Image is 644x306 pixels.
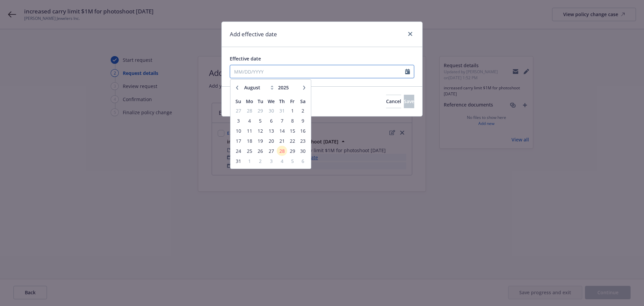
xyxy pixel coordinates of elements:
td: 6 [298,156,308,166]
span: Cancel [386,98,401,104]
span: 14 [277,127,286,135]
td: 10 [233,126,244,136]
span: 30 [266,106,276,115]
td: 19 [255,136,266,146]
td: 12 [255,126,266,136]
span: Th [279,98,285,104]
span: 16 [299,127,308,135]
td: 31 [233,156,244,166]
span: 19 [256,137,265,145]
span: We [268,98,275,104]
span: 26 [256,147,265,155]
span: 4 [244,117,254,125]
td: 30 [298,146,308,156]
span: 3 [266,157,276,165]
td: 1 [287,105,298,116]
span: 3 [234,117,243,125]
input: MM/DD/YYYY [230,65,405,78]
td: 14 [277,126,287,136]
span: Save [404,98,414,104]
td: 6 [266,116,277,126]
span: 11 [244,127,254,135]
span: 27 [234,106,243,115]
span: 31 [277,106,286,115]
td: 16 [298,126,308,136]
td: 31 [277,105,287,116]
span: 4 [277,157,286,165]
span: 28 [277,147,286,155]
span: Su [235,98,241,104]
td: 4 [277,156,287,166]
td: 2 [298,105,308,116]
span: 24 [234,147,243,155]
span: 7 [277,117,286,125]
span: 2 [299,106,308,115]
td: 7 [277,116,287,126]
span: 30 [299,147,308,155]
td: 29 [255,105,266,116]
span: 17 [234,137,243,145]
td: 9 [298,116,308,126]
span: 22 [288,137,297,145]
td: 5 [287,156,298,166]
td: 2 [255,156,266,166]
td: 11 [244,126,255,136]
h1: Add effective date [230,30,277,39]
td: 4 [244,116,255,126]
span: 1 [288,106,297,115]
button: Save [404,95,414,108]
span: 21 [277,137,286,145]
span: 6 [299,157,308,165]
td: 29 [287,146,298,156]
span: 2 [256,157,265,165]
td: 30 [266,105,277,116]
td: 20 [266,136,277,146]
td: 26 [255,146,266,156]
span: 28 [244,106,254,115]
span: 9 [299,117,308,125]
span: 10 [234,127,243,135]
span: 8 [288,117,297,125]
button: Cancel [386,95,401,108]
svg: Calendar [405,69,410,74]
td: 13 [266,126,277,136]
td: 5 [255,116,266,126]
a: close [406,30,414,38]
span: 6 [266,117,276,125]
td: 24 [233,146,244,156]
td: 27 [266,146,277,156]
span: Sa [300,98,306,104]
td: 28 [277,146,287,156]
span: 5 [256,117,265,125]
span: 15 [288,127,297,135]
span: 13 [266,127,276,135]
td: 28 [244,105,255,116]
span: 23 [299,137,308,145]
span: 12 [256,127,265,135]
span: 31 [234,157,243,165]
td: 22 [287,136,298,146]
span: Effective date [230,55,261,62]
span: 20 [266,137,276,145]
td: 21 [277,136,287,146]
span: Mo [246,98,253,104]
td: 23 [298,136,308,146]
td: 3 [233,116,244,126]
td: 3 [266,156,277,166]
span: 18 [244,137,254,145]
td: 8 [287,116,298,126]
td: 15 [287,126,298,136]
span: 29 [256,106,265,115]
td: 27 [233,105,244,116]
span: 27 [266,147,276,155]
span: 29 [288,147,297,155]
span: Tu [258,98,263,104]
td: 25 [244,146,255,156]
td: 18 [244,136,255,146]
td: 1 [244,156,255,166]
td: 17 [233,136,244,146]
span: 25 [244,147,254,155]
span: Fr [290,98,294,104]
span: 1 [244,157,254,165]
